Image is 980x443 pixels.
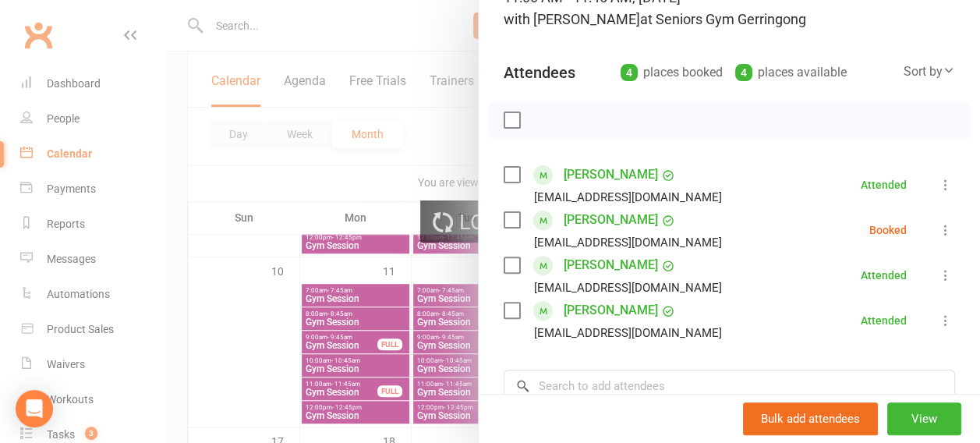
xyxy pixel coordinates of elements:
[861,179,907,190] div: Attended
[621,62,723,83] div: places booked
[861,315,907,326] div: Attended
[640,11,806,27] span: at Seniors Gym Gerringong
[564,162,658,187] a: [PERSON_NAME]
[564,207,658,232] a: [PERSON_NAME]
[16,390,53,427] div: Open Intercom Messenger
[534,187,722,207] div: [EMAIL_ADDRESS][DOMAIN_NAME]
[869,225,907,236] div: Booked
[743,402,878,435] button: Bulk add attendees
[504,62,575,83] div: Attendees
[887,402,961,435] button: View
[861,270,907,281] div: Attended
[534,323,722,343] div: [EMAIL_ADDRESS][DOMAIN_NAME]
[564,253,658,278] a: [PERSON_NAME]
[534,278,722,298] div: [EMAIL_ADDRESS][DOMAIN_NAME]
[564,298,658,323] a: [PERSON_NAME]
[735,62,847,83] div: places available
[904,62,955,82] div: Sort by
[504,370,955,402] input: Search to add attendees
[504,11,640,27] span: with [PERSON_NAME]
[534,232,722,253] div: [EMAIL_ADDRESS][DOMAIN_NAME]
[735,64,752,81] div: 4
[621,64,638,81] div: 4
